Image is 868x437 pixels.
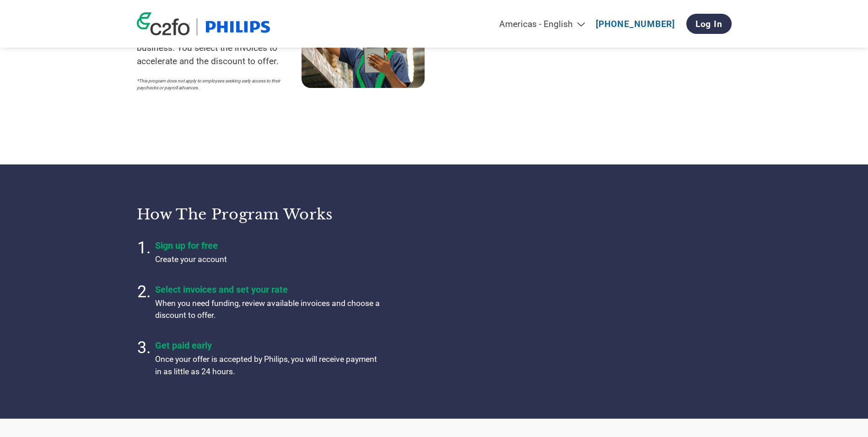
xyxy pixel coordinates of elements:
h3: How the program works [137,205,423,224]
h4: Get paid early [155,340,384,351]
a: [PHONE_NUMBER] [596,19,675,29]
p: *This program does not apply to employees seeking early access to their paychecks or payroll adva... [137,77,292,91]
p: Create your account [155,253,384,265]
img: c2fo logo [137,12,190,35]
h4: Sign up for free [155,240,384,251]
p: Once your offer is accepted by Philips, you will receive payment in as little as 24 hours. [155,353,384,377]
a: Log In [686,14,732,34]
p: When you need funding, review available invoices and choose a discount to offer. [155,297,384,322]
h4: Select invoices and set your rate [155,284,384,295]
img: Philips [204,18,272,35]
